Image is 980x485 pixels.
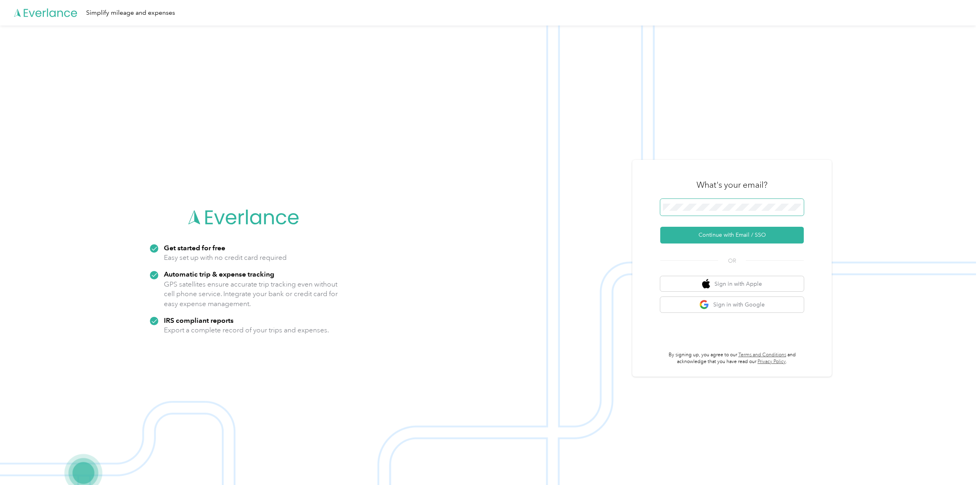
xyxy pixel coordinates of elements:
button: Continue with Email / SSO [660,227,804,243]
strong: IRS compliant reports [164,316,234,324]
img: apple logo [702,279,710,289]
span: OR [718,257,746,265]
p: Easy set up with no credit card required [164,253,287,263]
p: By signing up, you agree to our and acknowledge that you have read our . [660,351,804,365]
a: Privacy Policy [758,359,786,365]
button: apple logoSign in with Apple [660,276,804,292]
p: Export a complete record of your trips and expenses. [164,325,329,335]
strong: Automatic trip & expense tracking [164,270,274,278]
strong: Get started for free [164,243,225,252]
div: Simplify mileage and expenses [86,8,175,18]
p: GPS satellites ensure accurate trip tracking even without cell phone service. Integrate your bank... [164,279,338,309]
a: Terms and Conditions [738,352,786,358]
h3: What's your email? [697,179,767,190]
img: google logo [699,300,709,310]
button: google logoSign in with Google [660,297,804,312]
